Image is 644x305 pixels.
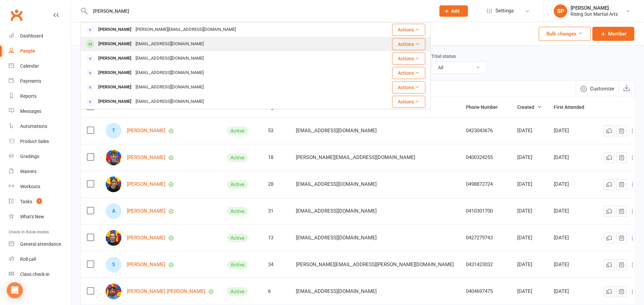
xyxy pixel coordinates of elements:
div: [PERSON_NAME] [96,54,133,63]
div: [EMAIL_ADDRESS][DOMAIN_NAME] [133,39,206,49]
div: 34 [268,262,284,268]
div: Automations [20,124,47,129]
div: Active [227,287,248,296]
div: People [20,48,35,54]
div: [PERSON_NAME] [96,39,133,49]
button: Bulk changes [539,27,591,41]
div: [PERSON_NAME] [96,25,133,34]
div: [DATE] [517,289,542,294]
div: 0400324255 [466,155,505,160]
div: 18 [268,155,284,160]
a: Waivers [9,164,71,179]
img: Ethan [106,230,121,246]
div: 0423043676 [466,128,505,134]
a: [PERSON_NAME] [127,128,165,134]
a: Automations [9,119,71,134]
img: Chadd Gabrien [106,284,121,299]
button: First Attended [554,103,592,111]
button: Actions [392,24,425,36]
span: Member [608,30,627,38]
span: [PERSON_NAME][EMAIL_ADDRESS][PERSON_NAME][DOMAIN_NAME] [296,258,454,271]
div: [PERSON_NAME] [96,82,133,92]
div: 13 [268,235,284,241]
a: Product Sales [9,134,71,149]
div: 0498872724 [466,181,505,187]
span: [PERSON_NAME][EMAIL_ADDRESS][DOMAIN_NAME] [296,151,415,164]
div: Shanise [106,257,121,273]
button: Actions [392,81,425,93]
div: [DATE] [554,128,592,134]
div: Active [227,260,248,269]
div: 0404697475 [466,289,505,294]
button: Actions [392,53,425,65]
span: First Attended [554,104,592,110]
div: Calendar [20,63,39,69]
a: People [9,44,71,59]
span: Phone Number [466,104,505,110]
div: Active [227,127,248,135]
div: 28 [268,181,284,187]
a: Workouts [9,179,71,194]
div: [PERSON_NAME] [96,68,133,78]
div: Dashboard [20,33,43,39]
a: [PERSON_NAME] [127,181,165,187]
div: Roll call [20,256,36,262]
label: Trial status [431,54,456,59]
div: Active [227,234,248,242]
img: Mike [106,150,121,165]
div: [DATE] [554,181,592,187]
div: 53 [268,128,284,134]
div: 31 [268,208,284,214]
div: [DATE] [554,208,592,214]
div: Reports [20,93,37,99]
div: [DATE] [517,181,542,187]
div: Gradings [20,154,39,159]
div: [DATE] [517,155,542,160]
div: 0427279743 [466,235,505,241]
span: Customize [590,85,614,93]
span: [EMAIL_ADDRESS][DOMAIN_NAME] [296,285,377,298]
a: Messages [9,104,71,119]
div: [EMAIL_ADDRESS][DOMAIN_NAME] [133,68,206,78]
div: Rising Sun Martial Arts [571,11,618,17]
div: Open Intercom Messenger [7,282,23,298]
a: [PERSON_NAME] [127,208,165,214]
span: [EMAIL_ADDRESS][DOMAIN_NAME] [296,178,377,190]
a: Class kiosk mode [9,267,71,282]
div: Active [227,207,248,216]
a: Dashboard [9,28,71,44]
a: [PERSON_NAME] [127,235,165,241]
button: Customize [576,81,619,97]
div: [EMAIL_ADDRESS][DOMAIN_NAME] [133,97,206,106]
div: [DATE] [554,155,592,160]
div: Product Sales [20,139,49,144]
div: [DATE] [517,208,542,214]
span: [EMAIL_ADDRESS][DOMAIN_NAME] [296,205,377,217]
div: 0410301700 [466,208,505,214]
a: Reports [9,89,71,104]
span: 1 [37,198,42,204]
div: [EMAIL_ADDRESS][DOMAIN_NAME] [133,54,206,63]
div: Waivers [20,169,37,174]
a: [PERSON_NAME] [127,262,165,268]
input: Search... [88,6,431,16]
a: Clubworx [8,7,25,23]
button: Actions [392,96,425,108]
a: [PERSON_NAME] [127,155,165,160]
button: Phone Number [466,103,505,111]
span: [EMAIL_ADDRESS][DOMAIN_NAME] [296,124,377,137]
span: Created [517,104,542,110]
a: Member [592,27,634,41]
div: [EMAIL_ADDRESS][DOMAIN_NAME] [133,82,206,92]
div: Active [227,153,248,162]
div: [DATE] [517,128,542,134]
div: General attendance [20,241,61,247]
div: Class check-in [20,272,50,277]
div: Tasks [20,199,32,204]
button: Actions [392,67,425,79]
div: Messages [20,108,41,114]
div: [PERSON_NAME] [96,97,133,106]
div: Troy [106,123,121,139]
span: Settings [495,3,514,18]
div: 0431423032 [466,262,505,268]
